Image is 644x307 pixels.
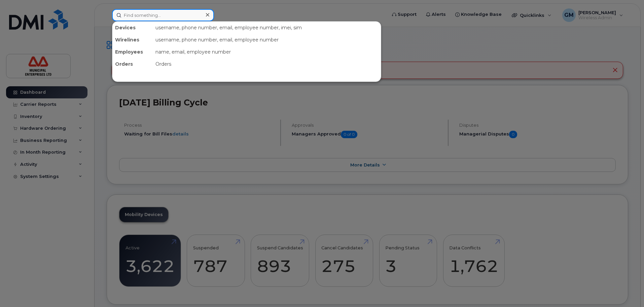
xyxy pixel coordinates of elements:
[153,46,381,58] div: name, email, employee number
[153,58,381,70] div: Orders
[153,22,381,34] div: username, phone number, email, employee number, imei, sim
[112,58,153,70] div: Orders
[112,46,153,58] div: Employees
[112,22,153,34] div: Devices
[112,34,153,46] div: Wirelines
[153,34,381,46] div: username, phone number, email, employee number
